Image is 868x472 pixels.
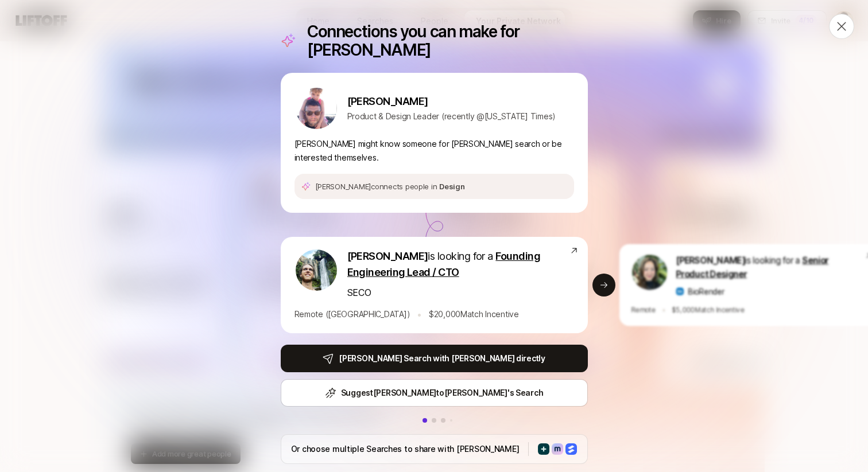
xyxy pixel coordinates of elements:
p: [PERSON_NAME] [347,93,556,110]
span: [PERSON_NAME] [676,255,745,266]
span: Senior Product Designer [676,255,828,279]
p: Remote ([GEOGRAPHIC_DATA]) [294,307,410,321]
p: • [661,303,665,316]
p: is looking for a [676,253,865,281]
img: 9e9530a6_eae7_4ffc_a5b0_9eb1d6fd7fc1.jpg [632,255,667,290]
button: Suggest[PERSON_NAME]to[PERSON_NAME]'s Search [281,379,588,407]
img: Company logo [538,443,549,455]
img: ACg8ocJ0mpdeUvCtCxd4mLeUrIcX20s3LOtP5jtjEZFvCMxUyDc=s160-c [296,249,337,291]
p: Or choose multiple Searches to share with [PERSON_NAME] [291,442,520,456]
p: SECO [347,285,371,300]
span: Design [439,182,464,191]
p: Remote [631,304,656,315]
p: is looking for a [347,248,569,280]
p: Connections you can make for [PERSON_NAME] [307,22,588,59]
button: [PERSON_NAME] Search with [PERSON_NAME] directly [281,345,588,372]
p: • [417,307,422,322]
p: Product & Design Leader (recently @[US_STATE] Times) [347,110,556,123]
img: ACg8ocInyrGrb4MC9uz50sf4oDbeg82BTXgt_Vgd6-yBkTRc-xTs8ygV=s160-c [296,88,337,129]
img: Company logo [565,443,577,455]
p: [PERSON_NAME] might know someone for [PERSON_NAME] search or be interested themselves. [294,137,574,165]
p: $ 20,000 Match Incentive [429,307,519,321]
p: [PERSON_NAME] Search with [PERSON_NAME] directly [339,352,545,365]
p: BioRender [687,285,723,298]
p: Suggest [PERSON_NAME] to [PERSON_NAME] 's Search [341,386,544,400]
p: $ 5,000 Match Incentive [671,304,744,315]
span: [PERSON_NAME] [347,250,428,262]
img: a7c3aea1_f229_4741_be29_ec6dcd5a234b.jpg [676,287,684,295]
img: Company logo [552,443,563,455]
p: [PERSON_NAME] connects people in [315,181,465,192]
